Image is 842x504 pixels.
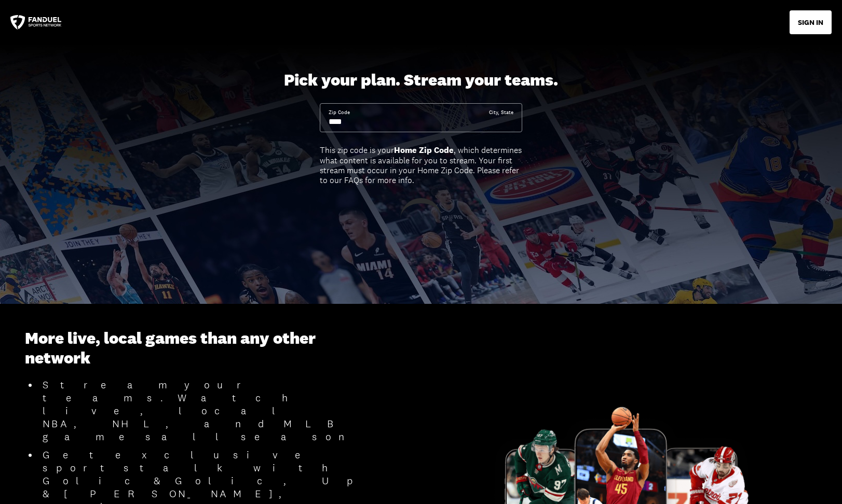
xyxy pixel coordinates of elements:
[320,145,522,185] div: This zip code is your , which determines what content is available for you to stream. Your first ...
[394,145,454,156] b: Home Zip Code
[790,10,832,34] button: SIGN IN
[329,109,350,116] div: Zip Code
[38,379,362,443] li: Stream your teams. Watch live, local NBA, NHL, and MLB games all season
[25,329,362,369] h3: More live, local games than any other network
[489,109,513,116] div: City, State
[284,71,558,90] div: Pick your plan. Stream your teams.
